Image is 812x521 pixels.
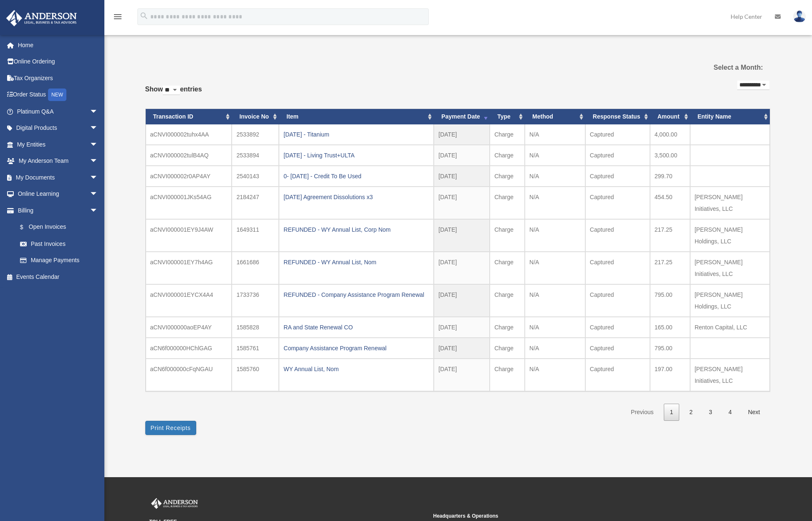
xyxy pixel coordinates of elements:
[6,136,111,153] a: My Entitiesarrow_drop_down
[585,284,650,317] td: Captured
[12,235,106,252] a: Past Invoices
[650,124,690,145] td: 4,000.00
[490,124,525,145] td: Charge
[690,187,770,219] td: [PERSON_NAME] Initiatives, LLC
[146,338,232,359] td: aCN6f000000HChlGAG
[146,359,232,391] td: aCN6f000000cFqNGAU
[525,317,585,338] td: N/A
[650,317,690,338] td: 165.00
[585,145,650,166] td: Captured
[525,252,585,284] td: N/A
[90,153,106,170] span: arrow_drop_down
[434,359,490,391] td: [DATE]
[703,404,718,421] a: 3
[434,338,490,359] td: [DATE]
[434,252,490,284] td: [DATE]
[146,145,232,166] td: aCNVI000002tulB4AQ
[145,83,202,104] label: Show entries
[490,187,525,219] td: Charge
[525,219,585,252] td: N/A
[650,145,690,166] td: 3,500.00
[585,109,650,124] th: Response Status: activate to sort column ascending
[6,37,111,53] a: Home
[490,359,525,391] td: Charge
[585,166,650,187] td: Captured
[149,498,200,509] img: Anderson Advisors Platinum Portal
[146,317,232,338] td: aCNVI000000aoEP4AY
[6,202,111,219] a: Billingarrow_drop_down
[490,109,525,124] th: Type: activate to sort column ascending
[690,109,770,124] th: Entity Name: activate to sort column ascending
[145,421,196,435] button: Print Receipts
[585,124,650,145] td: Captured
[232,124,279,145] td: 2533892
[146,252,232,284] td: aCNVI000001EY7h4AG
[434,187,490,219] td: [DATE]
[283,149,429,161] div: [DATE] - Living Trust+ULTA
[722,404,738,421] a: 4
[490,219,525,252] td: Charge
[434,109,490,124] th: Payment Date: activate to sort column ascending
[434,145,490,166] td: [DATE]
[490,145,525,166] td: Charge
[48,89,66,101] div: NEW
[434,219,490,252] td: [DATE]
[664,404,680,421] a: 1
[683,404,699,421] a: 2
[525,166,585,187] td: N/A
[671,62,763,73] label: Select a Month:
[525,109,585,124] th: Method: activate to sort column ascending
[525,124,585,145] td: N/A
[146,109,232,124] th: Transaction ID: activate to sort column ascending
[113,15,123,22] a: menu
[650,359,690,391] td: 197.00
[90,136,106,153] span: arrow_drop_down
[650,252,690,284] td: 217.25
[232,187,279,219] td: 2184247
[690,252,770,284] td: [PERSON_NAME] Initiatives, LLC
[525,145,585,166] td: N/A
[90,169,106,186] span: arrow_drop_down
[6,169,111,186] a: My Documentsarrow_drop_down
[650,284,690,317] td: 795.00
[525,187,585,219] td: N/A
[232,338,279,359] td: 1585761
[6,86,111,104] a: Order StatusNEW
[283,256,429,268] div: REFUNDED - WY Annual List, Nom
[742,404,766,421] a: Next
[650,338,690,359] td: 795.00
[650,187,690,219] td: 454.50
[434,317,490,338] td: [DATE]
[490,317,525,338] td: Charge
[146,124,232,145] td: aCNVI000002tuhx4AA
[113,12,123,22] i: menu
[490,166,525,187] td: Charge
[6,70,111,86] a: Tax Organizers
[650,166,690,187] td: 299.70
[232,219,279,252] td: 1649311
[525,338,585,359] td: N/A
[434,124,490,145] td: [DATE]
[283,191,429,203] div: [DATE] Agreement Dissolutions x3
[283,289,429,301] div: REFUNDED - Company Assistance Program Renewal
[283,129,429,140] div: [DATE] - Titanium
[525,284,585,317] td: N/A
[283,224,429,235] div: REFUNDED - WY Annual List, Corp Nom
[585,359,650,391] td: Captured
[283,363,429,375] div: WY Annual List, Nom
[232,166,279,187] td: 2540143
[434,284,490,317] td: [DATE]
[625,404,660,421] a: Previous
[90,202,106,219] span: arrow_drop_down
[283,342,429,354] div: Company Assistance Program Renewal
[585,187,650,219] td: Captured
[585,317,650,338] td: Captured
[490,284,525,317] td: Charge
[6,186,111,202] a: Online Learningarrow_drop_down
[146,166,232,187] td: aCNVI000002r0AP4AY
[6,53,111,70] a: Online Ordering
[585,338,650,359] td: Captured
[90,103,106,120] span: arrow_drop_down
[690,219,770,252] td: [PERSON_NAME] Holdings, LLC
[6,268,111,285] a: Events Calendar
